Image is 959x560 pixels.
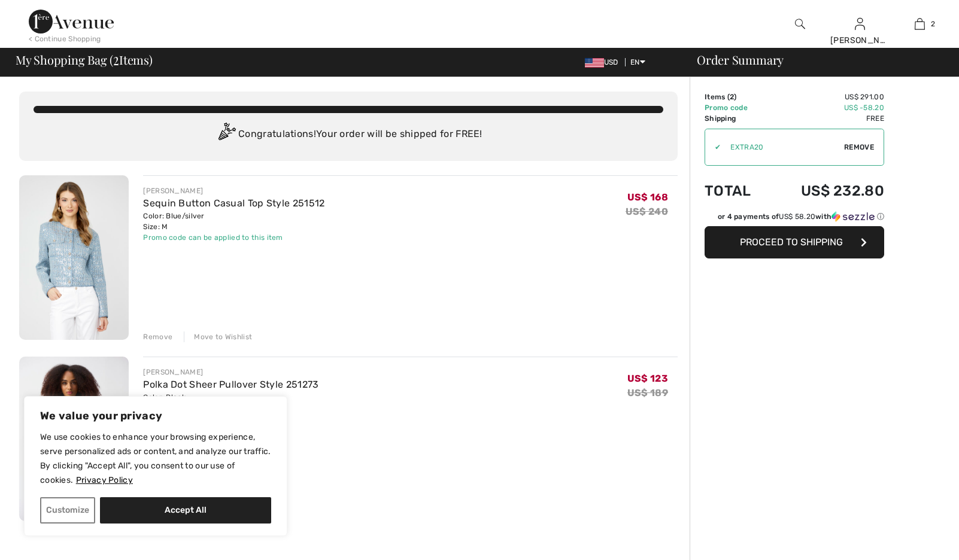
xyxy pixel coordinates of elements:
[705,113,769,124] td: Shipping
[705,142,721,153] div: ✔
[40,409,271,423] p: We value your privacy
[844,142,874,153] span: Remove
[143,331,172,342] div: Remove
[705,226,884,258] button: Proceed to Shipping
[779,212,815,221] span: US$ 58.20
[75,474,133,486] a: Privacy Policy
[795,17,805,31] img: search the website
[19,357,129,521] img: Polka Dot Sheer Pullover Style 251273
[40,430,271,488] p: We use cookies to enhance your browsing experience, serve personalized ads or content, and analyz...
[143,367,318,378] div: [PERSON_NAME]
[627,387,668,398] s: US$ 189
[585,58,604,68] img: US Dollar
[143,197,324,209] a: Sequin Button Casual Top Style 251512
[630,58,645,66] span: EN
[855,17,865,31] img: My Info
[915,17,925,31] img: My Bag
[830,34,889,47] div: [PERSON_NAME]
[143,185,324,196] div: [PERSON_NAME]
[831,211,875,222] img: Sezzle
[721,129,844,165] input: Promo code
[931,19,935,29] span: 2
[627,373,668,384] span: US$ 123
[184,331,252,342] div: Move to Wishlist
[627,191,668,203] span: US$ 168
[214,123,238,147] img: Congratulation2.svg
[705,102,769,113] td: Promo code
[626,206,668,217] s: US$ 240
[143,211,324,232] div: Color: Blue/silver Size: M
[143,392,318,413] div: Color: Black Size: 10
[29,34,101,44] div: < Continue Shopping
[100,497,271,524] button: Accept All
[143,379,318,390] a: Polka Dot Sheer Pullover Style 251273
[34,123,663,147] div: Congratulations! Your order will be shipped for FREE!
[769,92,884,102] td: US$ 291.00
[730,93,734,101] span: 2
[16,54,153,66] span: My Shopping Bag ( Items)
[29,10,114,34] img: 1ère Avenue
[740,236,843,248] span: Proceed to Shipping
[682,54,952,66] div: Order Summary
[705,211,884,226] div: or 4 payments ofUS$ 58.20withSezzle Click to learn more about Sezzle
[855,18,865,29] a: Sign In
[890,17,949,31] a: 2
[718,211,884,222] div: or 4 payments of with
[769,102,884,113] td: US$ -58.20
[705,171,769,211] td: Total
[769,113,884,124] td: Free
[113,51,119,66] span: 2
[585,58,623,66] span: USD
[705,92,769,102] td: Items ( )
[40,497,95,524] button: Customize
[769,171,884,211] td: US$ 232.80
[19,175,129,340] img: Sequin Button Casual Top Style 251512
[24,396,287,536] div: We value your privacy
[143,232,324,243] div: Promo code can be applied to this item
